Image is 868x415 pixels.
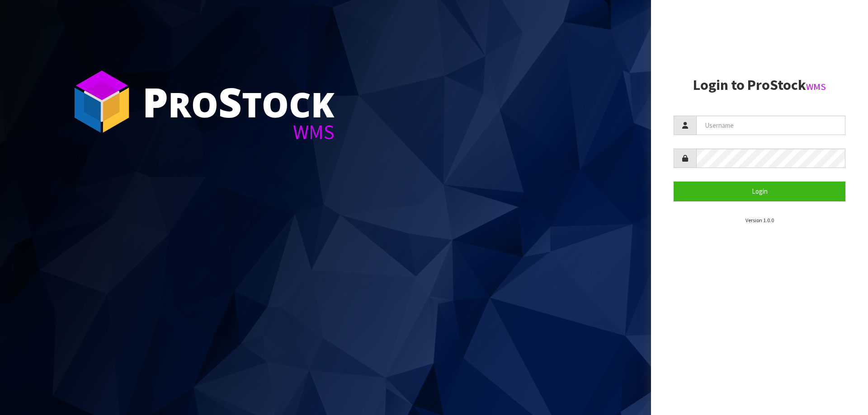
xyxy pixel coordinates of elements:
[674,77,845,93] h2: Login to ProStock
[68,68,136,135] img: ProStock Cube
[142,81,335,122] div: ro tock
[142,74,168,129] span: P
[806,81,826,93] small: WMS
[696,116,845,135] input: Username
[745,217,774,224] small: Version 1.0.0
[674,182,845,201] button: Login
[218,74,242,129] span: S
[142,122,335,142] div: WMS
